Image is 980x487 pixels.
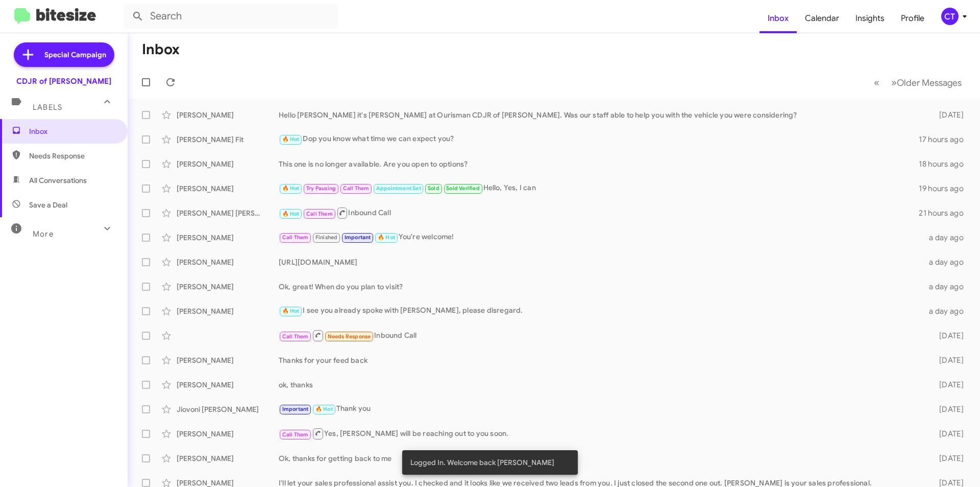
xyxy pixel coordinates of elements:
div: 18 hours ago [919,159,972,169]
div: [PERSON_NAME] Fit [177,134,279,145]
div: 21 hours ago [919,208,972,218]
a: Profile [893,4,933,33]
div: [DATE] [923,380,972,390]
div: [PERSON_NAME] [177,183,279,194]
div: [PERSON_NAME] [177,429,279,439]
div: 17 hours ago [919,134,972,145]
div: Ok, thanks for getting back to me [279,453,923,463]
span: Try Pausing [306,185,336,192]
div: [PERSON_NAME] [177,306,279,316]
div: [DATE] [923,355,972,365]
span: 🔥 Hot [378,234,395,241]
div: [DATE] [923,453,972,463]
div: You're welcome! [279,231,923,243]
span: Sold [428,185,439,192]
div: Ok, great! When do you plan to visit? [279,282,923,292]
div: Hello [PERSON_NAME] it's [PERSON_NAME] at Ourisman CDJR of [PERSON_NAME]. Was our staff able to h... [279,110,923,120]
span: 🔥 Hot [282,185,300,192]
div: [DATE] [923,404,972,414]
span: Needs Response [328,333,371,340]
a: Insights [847,4,893,33]
div: [PERSON_NAME] [177,380,279,390]
span: All Conversations [29,175,87,185]
h1: Inbox [142,41,180,58]
span: Call Them [282,333,309,340]
div: [PERSON_NAME] [177,257,279,267]
span: Call Them [343,185,370,192]
span: Older Messages [897,77,962,88]
div: [PERSON_NAME] [177,110,279,120]
div: [URL][DOMAIN_NAME] [279,257,923,267]
span: 🔥 Hot [282,211,300,217]
span: Finished [315,234,338,241]
div: [DATE] [923,429,972,439]
span: » [891,76,897,89]
button: CT [933,8,969,25]
div: [PERSON_NAME] [177,355,279,365]
span: Save a Deal [29,200,67,210]
span: Logged In. Welcome back [PERSON_NAME] [410,457,554,468]
div: Thanks for your feed back [279,355,923,365]
button: Next [885,72,968,93]
div: Thank you [279,403,923,415]
div: Hello, Yes, I can [279,182,919,194]
div: Inbound Call [279,206,919,219]
span: Appointment Set [376,185,421,192]
div: [PERSON_NAME] [177,159,279,169]
div: [DATE] [923,331,972,341]
div: Inbound Call [279,329,923,342]
div: This one is no longer available. Are you open to options? [279,159,919,169]
div: a day ago [923,233,972,243]
span: 🔥 Hot [282,308,300,314]
div: Jiovoni [PERSON_NAME] [177,404,279,414]
span: Labels [33,103,62,112]
div: 19 hours ago [919,183,972,194]
div: a day ago [923,257,972,267]
span: Special Campaign [44,50,106,60]
span: Needs Response [29,151,116,161]
button: Previous [868,72,886,93]
div: [PERSON_NAME] [177,233,279,243]
div: CDJR of [PERSON_NAME] [16,76,111,86]
div: Yes, [PERSON_NAME] will be reaching out to you soon. [279,427,923,440]
div: Dop you know what time we can expect you? [279,133,919,145]
span: Call Them [282,431,309,438]
span: Important [345,234,371,241]
span: Inbox [29,126,116,136]
input: Search [124,4,338,29]
div: a day ago [923,282,972,292]
div: a day ago [923,306,972,316]
span: Important [282,406,309,412]
span: 🔥 Hot [315,406,333,412]
div: CT [941,8,959,25]
div: I see you already spoke with [PERSON_NAME], please disregard. [279,305,923,317]
span: 🔥 Hot [282,136,300,143]
span: « [874,76,879,89]
nav: Page navigation example [868,72,968,93]
span: Call Them [306,211,333,217]
div: [PERSON_NAME] [177,453,279,463]
a: Special Campaign [14,42,114,67]
div: [PERSON_NAME] [PERSON_NAME] [177,208,279,218]
span: More [33,229,54,239]
div: ok, thanks [279,380,923,390]
span: Call Them [282,234,309,241]
a: Calendar [797,4,847,33]
div: [PERSON_NAME] [177,282,279,292]
span: Sold Verified [446,185,480,192]
a: Inbox [759,4,797,33]
div: [DATE] [923,110,972,120]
